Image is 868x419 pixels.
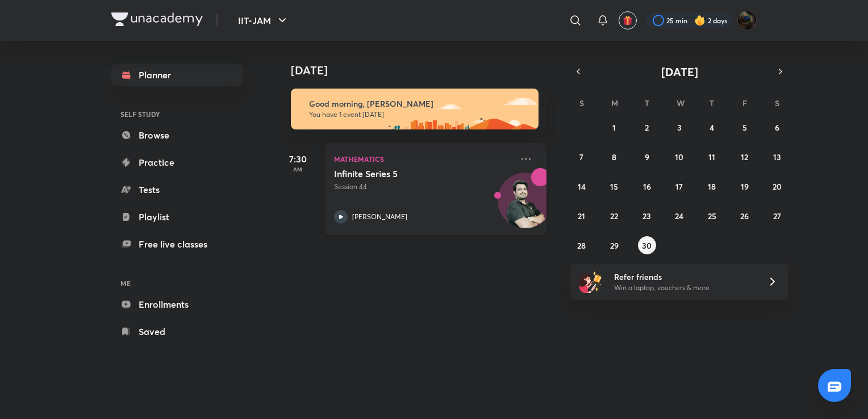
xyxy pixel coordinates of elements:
abbr: September 26, 2025 [740,211,749,221]
img: Avatar [498,179,553,233]
abbr: September 3, 2025 [677,122,682,133]
span: [DATE] [661,64,698,79]
p: Win a laptop, vouchers & more [614,283,754,293]
button: September 5, 2025 [736,118,754,136]
abbr: September 7, 2025 [579,152,583,162]
abbr: September 14, 2025 [578,181,586,192]
abbr: Thursday [710,98,714,108]
a: Planner [111,64,243,86]
abbr: September 9, 2025 [645,152,649,162]
button: September 1, 2025 [605,118,623,136]
abbr: September 20, 2025 [773,181,782,192]
button: September 2, 2025 [638,118,656,136]
abbr: September 23, 2025 [642,211,651,221]
abbr: September 6, 2025 [775,122,779,133]
h6: Good morning, [PERSON_NAME] [309,99,528,109]
button: September 23, 2025 [638,207,656,225]
button: IIT-JAM [231,9,296,32]
button: September 29, 2025 [605,236,623,254]
button: September 10, 2025 [670,148,688,166]
abbr: September 17, 2025 [675,181,683,192]
abbr: September 13, 2025 [773,152,781,162]
abbr: September 18, 2025 [708,181,716,192]
h6: ME [111,274,243,293]
abbr: September 2, 2025 [645,122,649,133]
button: September 25, 2025 [703,207,721,225]
a: Tests [111,178,243,201]
abbr: September 16, 2025 [643,181,651,192]
button: September 18, 2025 [703,177,721,195]
a: Saved [111,320,243,343]
button: September 15, 2025 [605,177,623,195]
img: Shubham Deshmukh [737,11,757,30]
abbr: September 30, 2025 [642,240,652,251]
abbr: September 19, 2025 [741,181,749,192]
button: September 13, 2025 [768,148,786,166]
button: [DATE] [586,64,773,79]
img: referral [579,270,602,293]
button: September 26, 2025 [736,207,754,225]
img: Company Logo [111,12,203,26]
button: September 16, 2025 [638,177,656,195]
abbr: September 29, 2025 [610,240,619,251]
h6: Refer friends [614,271,754,283]
button: September 11, 2025 [703,148,721,166]
abbr: September 28, 2025 [577,240,586,251]
button: September 28, 2025 [573,236,591,254]
button: September 6, 2025 [768,118,786,136]
h5: Infinite Series 5 [334,168,475,179]
button: September 9, 2025 [638,148,656,166]
img: avatar [623,15,633,26]
abbr: September 24, 2025 [675,211,683,221]
abbr: September 27, 2025 [773,211,781,221]
button: September 12, 2025 [736,148,754,166]
p: Mathematics [334,152,512,166]
p: You have 1 event [DATE] [309,110,528,119]
a: Browse [111,124,243,146]
abbr: September 21, 2025 [578,211,585,221]
button: September 22, 2025 [605,207,623,225]
h5: 7:30 [275,152,320,166]
abbr: Wednesday [677,98,685,108]
abbr: Sunday [579,98,584,108]
abbr: September 10, 2025 [675,152,683,162]
abbr: September 12, 2025 [741,152,748,162]
button: September 17, 2025 [670,177,688,195]
p: AM [275,166,320,173]
button: September 20, 2025 [768,177,786,195]
img: morning [291,89,539,129]
button: September 8, 2025 [605,148,623,166]
abbr: September 22, 2025 [610,211,618,221]
button: September 19, 2025 [736,177,754,195]
button: September 4, 2025 [703,118,721,136]
button: September 21, 2025 [573,207,591,225]
abbr: September 15, 2025 [610,181,618,192]
button: September 27, 2025 [768,207,786,225]
abbr: Saturday [775,98,779,108]
abbr: September 1, 2025 [612,122,616,133]
a: Playlist [111,206,243,228]
img: streak [694,15,706,26]
abbr: Tuesday [645,98,649,108]
abbr: September 25, 2025 [708,211,716,221]
abbr: September 8, 2025 [612,152,616,162]
h6: SELF STUDY [111,104,243,124]
abbr: September 5, 2025 [742,122,747,133]
button: September 14, 2025 [573,177,591,195]
button: September 30, 2025 [638,236,656,254]
abbr: Monday [611,98,618,108]
button: September 7, 2025 [573,148,591,166]
h4: [DATE] [291,64,558,77]
abbr: September 4, 2025 [710,122,714,133]
p: Session 44 [334,182,512,192]
button: avatar [619,11,637,30]
abbr: Friday [742,98,747,108]
button: September 3, 2025 [670,118,688,136]
p: [PERSON_NAME] [352,212,407,222]
button: September 24, 2025 [670,207,688,225]
a: Company Logo [111,12,203,29]
a: Free live classes [111,233,243,255]
a: Enrollments [111,293,243,316]
abbr: September 11, 2025 [708,152,715,162]
a: Practice [111,151,243,174]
